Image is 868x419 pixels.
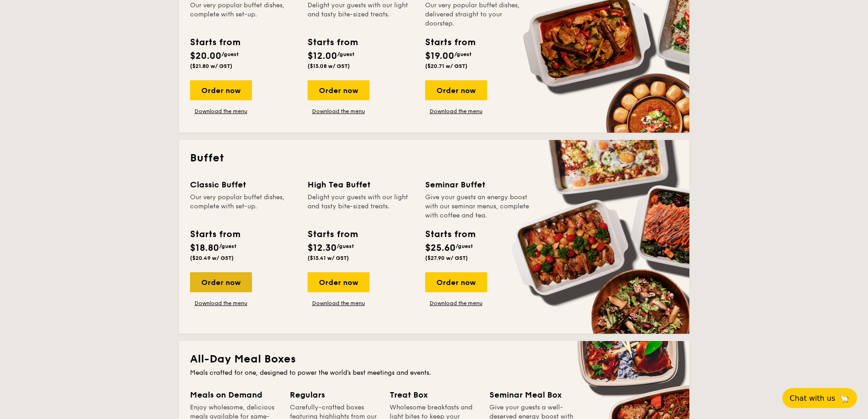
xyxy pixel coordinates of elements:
[308,243,337,253] span: $12.30
[425,228,475,241] div: Starts from
[190,352,678,367] h2: All-Day Meal Boxes
[190,272,252,292] div: Order now
[790,394,835,403] span: Chat with us
[425,255,468,261] span: ($27.90 w/ GST)
[190,255,234,261] span: ($20.49 w/ GST)
[839,393,850,403] span: 🦙
[337,51,354,57] span: /guest
[425,108,487,115] a: Download the menu
[308,193,414,220] div: Delight your guests with our light and tasty bite-sized treats.
[190,108,252,115] a: Download the menu
[456,243,473,249] span: /guest
[308,178,414,191] div: High Tea Buffet
[190,178,297,191] div: Classic Buffet
[425,178,532,191] div: Seminar Buffet
[308,36,357,49] div: Starts from
[425,51,454,62] span: $19.00
[219,243,236,249] span: /guest
[425,80,487,100] div: Order now
[308,80,370,100] div: Order now
[425,1,532,28] div: Our very popular buffet dishes, delivered straight to your doorstep.
[308,255,349,261] span: ($13.41 w/ GST)
[425,243,456,253] span: $25.60
[190,151,678,166] h2: Buffet
[190,51,221,62] span: $20.00
[390,388,478,401] div: Treat Box
[489,388,578,401] div: Seminar Meal Box
[308,51,337,62] span: $12.00
[221,51,239,57] span: /guest
[190,80,252,100] div: Order now
[190,193,297,220] div: Our very popular buffet dishes, complete with set-up.
[308,63,350,69] span: ($13.08 w/ GST)
[190,63,232,69] span: ($21.80 w/ GST)
[190,36,240,49] div: Starts from
[190,243,219,253] span: $18.80
[190,300,252,307] a: Download the menu
[425,272,487,292] div: Order now
[308,1,414,28] div: Delight your guests with our light and tasty bite-sized treats.
[337,243,354,249] span: /guest
[190,228,240,241] div: Starts from
[190,368,678,378] div: Meals crafted for one, designed to power the world's best meetings and events.
[308,272,370,292] div: Order now
[190,1,297,28] div: Our very popular buffet dishes, complete with set-up.
[782,388,857,408] button: Chat with us🦙
[308,228,357,241] div: Starts from
[454,51,472,57] span: /guest
[190,388,279,401] div: Meals on Demand
[308,300,370,307] a: Download the menu
[425,300,487,307] a: Download the menu
[425,36,475,49] div: Starts from
[308,108,370,115] a: Download the menu
[425,63,467,69] span: ($20.71 w/ GST)
[290,388,379,401] div: Regulars
[425,193,532,220] div: Give your guests an energy boost with our seminar menus, complete with coffee and tea.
